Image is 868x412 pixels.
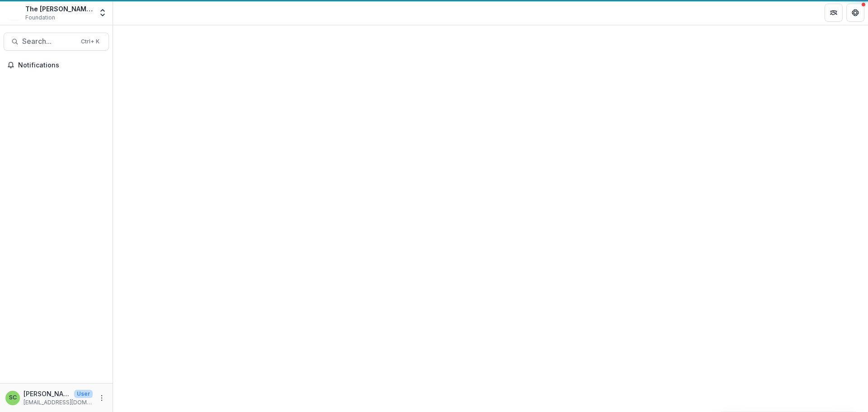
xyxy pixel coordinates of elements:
[4,33,109,51] button: Search...
[4,58,109,72] button: Notifications
[846,4,864,22] button: Get Help
[24,389,71,398] p: [PERSON_NAME]
[22,37,75,46] span: Search...
[74,390,93,398] p: User
[18,62,105,69] span: Notifications
[79,37,101,47] div: Ctrl + K
[825,4,843,22] button: Partners
[117,6,155,19] nav: breadcrumb
[24,398,93,407] p: [EMAIL_ADDRESS][DOMAIN_NAME]
[25,4,93,14] div: The [PERSON_NAME] Foundation
[96,4,109,22] button: Open entity switcher
[9,395,17,401] div: Sonia Cavalli
[96,393,107,403] button: More
[25,14,55,22] span: Foundation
